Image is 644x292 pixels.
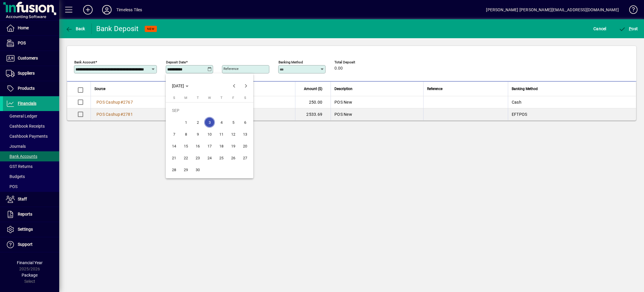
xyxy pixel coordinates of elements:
button: Sat Sep 27 2025 [239,152,251,164]
button: Previous month [228,80,240,92]
button: Tue Sep 30 2025 [192,164,204,176]
span: 5 [228,117,239,128]
span: 16 [192,141,203,151]
span: 12 [228,129,239,139]
span: [DATE] [172,84,184,88]
span: 4 [216,117,227,128]
span: T [197,96,199,100]
button: Tue Sep 16 2025 [192,140,204,152]
button: Sun Sep 21 2025 [168,152,180,164]
button: Wed Sep 10 2025 [204,128,215,140]
span: 10 [204,129,215,139]
span: 27 [240,153,250,163]
span: 28 [169,164,179,175]
button: Mon Sep 22 2025 [180,152,192,164]
span: 15 [181,141,191,151]
span: 13 [240,129,250,139]
button: Sun Sep 14 2025 [168,140,180,152]
button: Wed Sep 17 2025 [204,140,215,152]
span: 19 [228,141,239,151]
button: Fri Sep 05 2025 [227,116,239,128]
button: Mon Sep 08 2025 [180,128,192,140]
button: Thu Sep 25 2025 [215,152,227,164]
button: Mon Sep 15 2025 [180,140,192,152]
button: Tue Sep 23 2025 [192,152,204,164]
button: Tue Sep 02 2025 [192,116,204,128]
span: 26 [228,153,239,163]
span: 8 [181,129,191,139]
button: Thu Sep 18 2025 [215,140,227,152]
button: Sat Sep 20 2025 [239,140,251,152]
button: Thu Sep 11 2025 [215,128,227,140]
button: Tue Sep 09 2025 [192,128,204,140]
span: M [184,96,187,100]
span: 29 [181,164,191,175]
span: 18 [216,141,227,151]
span: W [208,96,211,100]
button: Mon Sep 01 2025 [180,116,192,128]
td: SEP [168,105,251,116]
button: Choose month and year [170,81,191,91]
button: Thu Sep 04 2025 [215,116,227,128]
button: Sun Sep 28 2025 [168,164,180,176]
button: Fri Sep 12 2025 [227,128,239,140]
span: 6 [240,117,250,128]
span: 9 [192,129,203,139]
span: S [244,96,246,100]
button: Sat Sep 06 2025 [239,116,251,128]
button: Fri Sep 26 2025 [227,152,239,164]
span: 30 [192,164,203,175]
button: Wed Sep 24 2025 [204,152,215,164]
button: Mon Sep 29 2025 [180,164,192,176]
span: T [220,96,223,100]
span: 17 [204,141,215,151]
span: 7 [169,129,179,139]
span: 25 [216,153,227,163]
span: S [173,96,175,100]
span: F [232,96,234,100]
span: 14 [169,141,179,151]
span: 24 [204,153,215,163]
button: Fri Sep 19 2025 [227,140,239,152]
span: 22 [181,153,191,163]
span: 23 [192,153,203,163]
span: 20 [240,141,250,151]
button: Sun Sep 07 2025 [168,128,180,140]
span: 11 [216,129,227,139]
span: 3 [204,117,215,128]
span: 21 [169,153,179,163]
span: 2 [192,117,203,128]
button: Next month [240,80,252,92]
span: 1 [181,117,191,128]
button: Wed Sep 03 2025 [204,116,215,128]
button: Sat Sep 13 2025 [239,128,251,140]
